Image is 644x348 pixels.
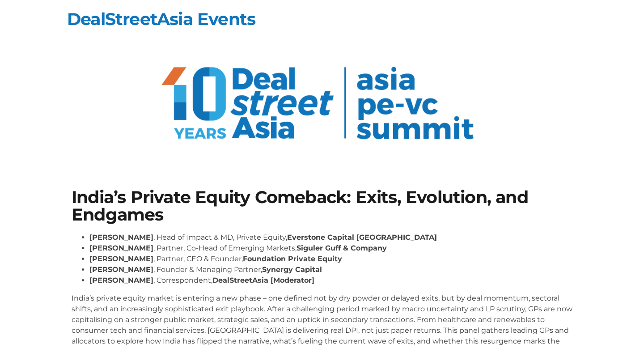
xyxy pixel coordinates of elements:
[89,254,572,264] li: , Partner, CEO & Founder,
[89,276,153,284] strong: [PERSON_NAME]
[89,275,572,286] li: , Correspondent,
[89,255,153,263] strong: [PERSON_NAME]
[67,8,255,30] a: DealStreetAsia Events
[297,244,387,252] strong: Siguler Guff & Company
[212,276,314,284] strong: DealStreetAsia [Moderator]
[262,265,322,274] strong: Synergy Capital
[287,233,437,242] strong: Everstone Capital [GEOGRAPHIC_DATA]
[89,243,572,254] li: , Partner, Co-Head of Emerging Markets,
[89,232,572,243] li: , Head of Impact & MD, Private Equity,
[243,255,342,263] strong: Foundation Private Equity
[89,264,572,275] li: , Founder & Managing Partner,
[89,233,153,242] strong: [PERSON_NAME]
[72,189,572,223] h1: India’s Private Equity Comeback: Exits, Evolution, and Endgames
[89,244,153,252] strong: [PERSON_NAME]
[89,265,153,274] strong: [PERSON_NAME]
